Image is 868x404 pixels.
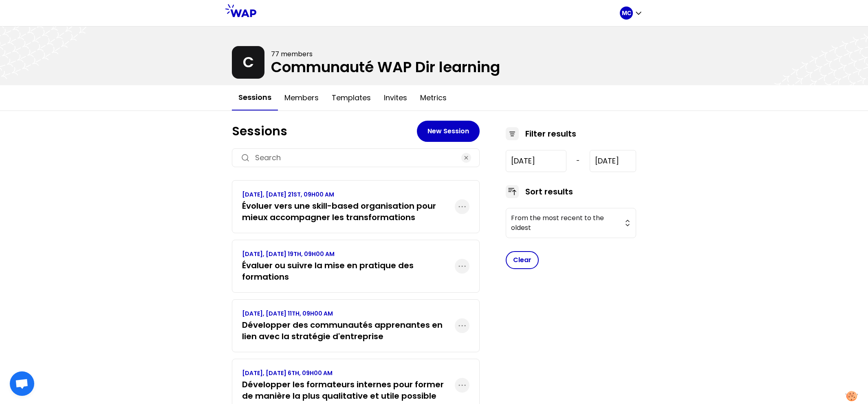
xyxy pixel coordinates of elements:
[506,251,539,269] button: Clear
[242,250,455,258] p: [DATE], [DATE] 19TH, 09H00 AM
[417,121,480,142] button: New Session
[10,371,34,396] div: Ouvrir le chat
[232,124,417,139] h1: Sessions
[242,250,455,283] a: [DATE], [DATE] 19TH, 09H00 AMÉvaluer ou suivre la mise en pratique des formations
[620,7,643,20] button: MC
[590,150,636,172] input: YYYY-M-D
[278,86,325,110] button: Members
[414,86,453,110] button: Metrics
[242,309,455,318] p: [DATE], [DATE] 11TH, 09H00 AM
[242,369,455,377] p: [DATE], [DATE] 6TH, 09H00 AM
[232,85,278,110] button: Sessions
[242,190,455,223] a: [DATE], [DATE] 21ST, 09H00 AMÉvoluer vers une skill-based organisation pour mieux accompagner les...
[622,9,631,17] p: MC
[242,369,455,402] a: [DATE], [DATE] 6TH, 09H00 AMDévelopper les formateurs internes pour former de manière la plus qua...
[242,309,455,342] a: [DATE], [DATE] 11TH, 09H00 AMDévelopper des communautés apprenantes en lien avec la stratégie d'e...
[506,150,566,172] input: YYYY-M-D
[242,190,455,199] p: [DATE], [DATE] 21ST, 09H00 AM
[525,128,576,139] h3: Filter results
[255,152,456,163] input: Search
[242,319,455,342] h3: Développer des communautés apprenantes en lien avec la stratégie d'entreprise
[576,156,580,166] span: -
[325,86,377,110] button: Templates
[511,213,619,233] span: From the most recent to the oldest
[242,260,455,283] h3: Évaluer ou suivre la mise en pratique des formations
[525,186,573,197] h3: Sort results
[377,86,414,110] button: Invites
[506,208,636,238] button: From the most recent to the oldest
[242,200,455,223] h3: Évoluer vers une skill-based organisation pour mieux accompagner les transformations
[242,379,455,402] h3: Développer les formateurs internes pour former de manière la plus qualitative et utile possible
